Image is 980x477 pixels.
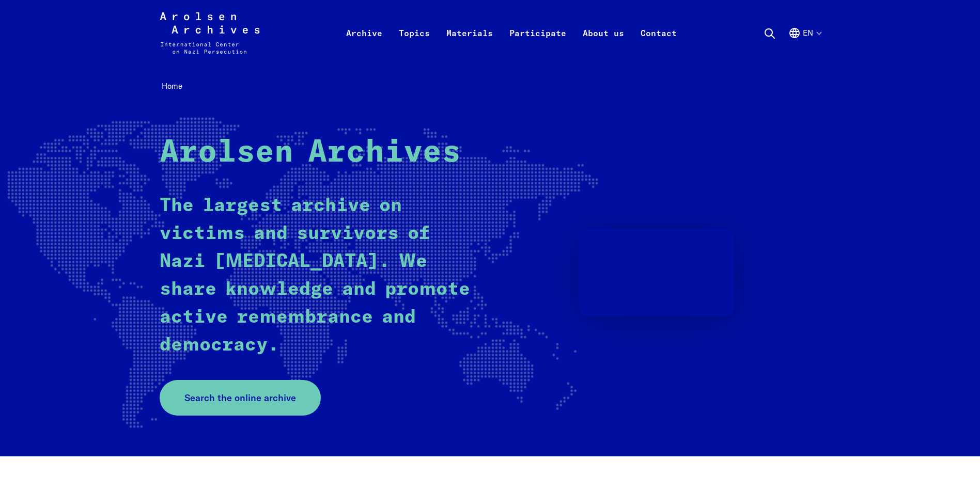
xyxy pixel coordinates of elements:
[160,137,461,168] strong: Arolsen Archives
[160,192,472,359] p: The largest archive on victims and survivors of Nazi [MEDICAL_DATA]. We share knowledge and promo...
[788,27,821,64] button: English, language selection
[338,12,685,54] nav: Primary
[438,25,501,66] a: Materials
[338,25,391,66] a: Archive
[160,380,321,416] a: Search the online archive
[391,25,438,66] a: Topics
[501,25,574,66] a: Participate
[160,78,821,94] nav: Breadcrumb
[632,25,685,66] a: Contact
[162,81,182,91] span: Home
[574,25,632,66] a: About us
[184,391,296,405] span: Search the online archive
